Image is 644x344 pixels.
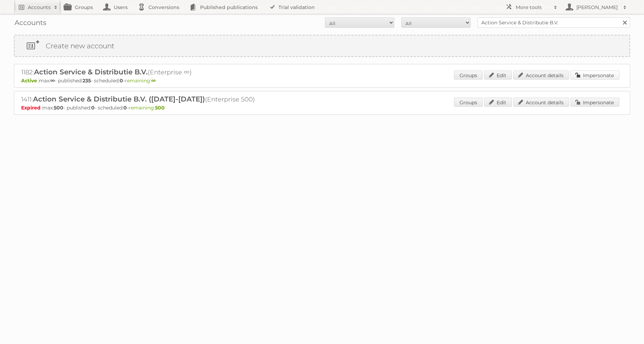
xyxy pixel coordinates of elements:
[129,105,165,111] span: remaining:
[570,98,619,107] a: Impersonate
[21,77,623,84] p: max: - published: - scheduled: -
[21,105,623,111] p: max: - published: - scheduled: -
[91,105,95,111] strong: 0
[28,4,51,11] h2: Accounts
[120,77,123,84] strong: 0
[513,98,569,107] a: Account details
[15,35,629,56] a: Create new account
[484,71,512,80] a: Edit
[21,68,264,77] h2: 1182: (Enterprise ∞)
[50,77,55,84] strong: ∞
[454,98,483,107] a: Groups
[33,95,205,103] span: Action Service & Distributie B.V. ([DATE]-[DATE])
[21,95,264,104] h2: 1411: (Enterprise 500)
[155,105,165,111] strong: 500
[151,77,156,84] strong: ∞
[454,71,483,80] a: Groups
[575,4,620,11] h2: [PERSON_NAME]
[484,98,512,107] a: Edit
[570,71,619,80] a: Impersonate
[21,77,39,84] span: Active
[54,105,63,111] strong: 500
[83,77,91,84] strong: 235
[123,105,127,111] strong: 0
[21,105,42,111] span: Expired
[34,68,148,76] span: Action Service & Distributie B.V.
[513,71,569,80] a: Account details
[516,4,550,11] h2: More tools
[125,77,156,84] span: remaining:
